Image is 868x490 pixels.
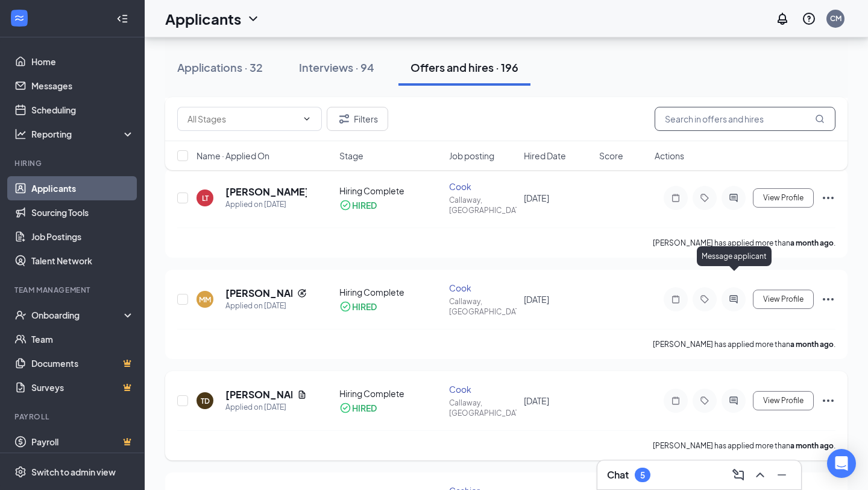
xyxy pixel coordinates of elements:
[821,393,835,408] svg: Ellipses
[31,249,134,273] a: Talent Network
[697,246,772,266] div: Message applicant
[668,193,683,203] svg: Note
[815,114,825,124] svg: MagnifyingGlass
[297,288,307,298] svg: Reapply
[352,402,377,414] div: HIRED
[31,176,134,200] a: Applicants
[697,294,712,304] svg: Tag
[726,294,741,304] svg: ActiveChat
[763,194,804,202] span: View Profile
[31,224,134,249] a: Job Postings
[31,466,116,478] div: Switch to admin view
[726,193,741,203] svg: ActiveChat
[653,339,835,349] p: [PERSON_NAME] has applied more than .
[246,11,260,26] svg: ChevronDown
[802,11,816,26] svg: QuestionInfo
[352,301,377,313] div: HIRED
[339,387,441,399] div: Hiring Complete
[352,199,377,211] div: HIRED
[449,150,494,162] span: Job posting
[297,390,307,399] svg: Document
[177,60,263,75] div: Applications · 32
[225,401,307,413] div: Applied on [DATE]
[775,468,789,482] svg: Minimize
[772,465,791,485] button: Minimize
[524,395,549,406] span: [DATE]
[225,287,292,300] h5: [PERSON_NAME]
[449,383,517,395] div: Cook
[13,12,25,24] svg: WorkstreamLogo
[753,188,814,208] button: View Profile
[599,150,623,162] span: Score
[31,200,134,224] a: Sourcing Tools
[750,465,770,485] button: ChevronUp
[31,128,135,140] div: Reporting
[697,193,712,203] svg: Tag
[668,294,683,304] svg: Note
[225,388,292,401] h5: [PERSON_NAME]
[753,391,814,410] button: View Profile
[187,112,297,126] input: All Stages
[753,290,814,309] button: View Profile
[830,13,841,24] div: CM
[827,449,856,478] div: Open Intercom Messenger
[302,114,312,124] svg: ChevronDown
[116,13,128,25] svg: Collapse
[790,441,834,450] b: a month ago
[524,192,549,203] span: [DATE]
[201,396,210,406] div: TD
[202,193,209,203] div: LT
[225,300,307,312] div: Applied on [DATE]
[31,309,124,321] div: Onboarding
[14,466,27,478] svg: Settings
[640,470,645,480] div: 5
[337,112,351,126] svg: Filter
[339,150,363,162] span: Stage
[731,468,746,482] svg: ComposeMessage
[821,292,835,307] svg: Ellipses
[14,285,132,295] div: Team Management
[449,296,517,317] div: Callaway, [GEOGRAPHIC_DATA]
[31,430,134,454] a: PayrollCrown
[14,412,132,422] div: Payroll
[653,238,835,248] p: [PERSON_NAME] has applied more than .
[653,441,835,451] p: [PERSON_NAME] has applied more than .
[31,375,134,399] a: SurveysCrown
[655,107,835,131] input: Search in offers and hires
[339,402,351,414] svg: CheckmarkCircle
[729,465,748,485] button: ComposeMessage
[299,60,374,75] div: Interviews · 94
[31,327,134,351] a: Team
[607,468,629,482] h3: Chat
[449,195,517,215] div: Callaway, [GEOGRAPHIC_DATA]
[790,340,834,349] b: a month ago
[524,150,566,162] span: Hired Date
[763,396,804,405] span: View Profile
[524,294,549,305] span: [DATE]
[199,294,211,305] div: MM
[225,185,307,199] h5: [PERSON_NAME]
[790,238,834,247] b: a month ago
[775,11,790,26] svg: Notifications
[763,295,804,304] span: View Profile
[821,191,835,205] svg: Ellipses
[31,98,134,122] a: Scheduling
[726,396,741,406] svg: ActiveChat
[655,150,684,162] span: Actions
[753,468,767,482] svg: ChevronUp
[14,309,27,321] svg: UserCheck
[339,199,351,211] svg: CheckmarkCircle
[14,158,132,168] div: Hiring
[339,286,441,298] div: Hiring Complete
[449,282,517,294] div: Cook
[449,398,517,418] div: Callaway, [GEOGRAPHIC_DATA]
[14,128,27,140] svg: Analysis
[31,74,134,98] a: Messages
[449,180,517,192] div: Cook
[410,60,518,75] div: Offers and hires · 196
[327,107,388,131] button: Filter Filters
[31,351,134,375] a: DocumentsCrown
[225,199,307,211] div: Applied on [DATE]
[31,49,134,74] a: Home
[697,396,712,406] svg: Tag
